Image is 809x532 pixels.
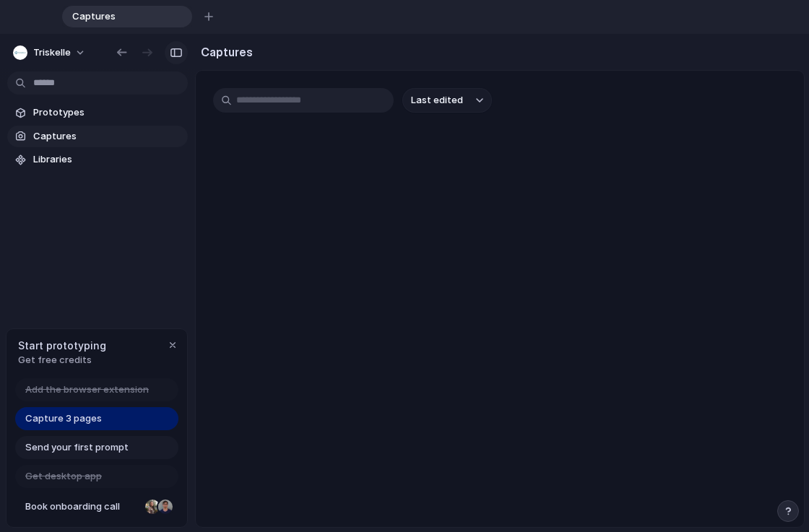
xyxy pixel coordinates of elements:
span: Send your first prompt [25,440,129,455]
span: Get desktop app [25,469,102,484]
div: Nicole Kubica [144,498,161,515]
span: Prototypes [33,105,182,120]
div: Captures [62,6,192,27]
span: Captures [66,9,169,24]
span: Libraries [33,152,182,167]
a: Captures [7,126,188,147]
span: Start prototyping [18,338,106,353]
div: Christian Iacullo [157,498,174,515]
span: Add the browser extension [25,383,149,397]
button: triskelle [7,41,93,64]
span: Captures [33,129,182,144]
span: Last edited [411,93,463,108]
span: Capture 3 pages [25,411,102,426]
button: Last edited [402,88,492,113]
span: Book onboarding call [25,500,139,514]
h2: Captures [195,43,253,61]
a: Libraries [7,149,188,170]
span: Get free credits [18,353,106,367]
span: triskelle [33,45,71,60]
a: Prototypes [7,102,188,123]
a: Book onboarding call [15,495,178,518]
